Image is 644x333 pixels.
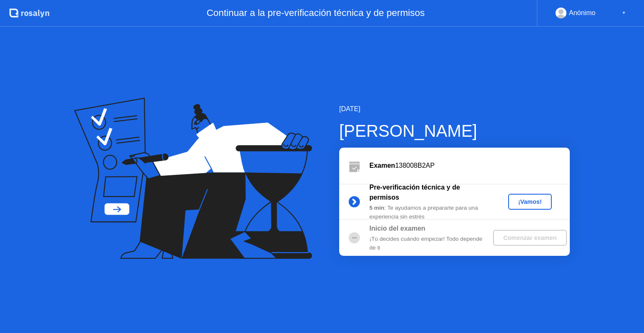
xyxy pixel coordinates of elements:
[508,194,552,210] button: ¡Vamos!
[569,8,595,18] div: Anónimo
[369,162,395,169] b: Examen
[622,8,626,18] div: ▼
[369,205,384,211] b: 5 min
[369,184,460,201] b: Pre-verificación técnica y de permisos
[339,104,570,114] div: [DATE]
[493,230,566,246] button: Comenzar examen
[369,204,490,221] div: : Te ayudamos a prepararte para una experiencia sin estrés
[369,225,425,232] b: Inicio del examen
[369,235,490,252] div: ¡Tú decides cuándo empezar! Todo depende de ti
[496,234,563,241] div: Comenzar examen
[339,118,570,143] div: [PERSON_NAME]
[369,161,570,171] div: 138008B2AP
[512,198,548,205] div: ¡Vamos!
